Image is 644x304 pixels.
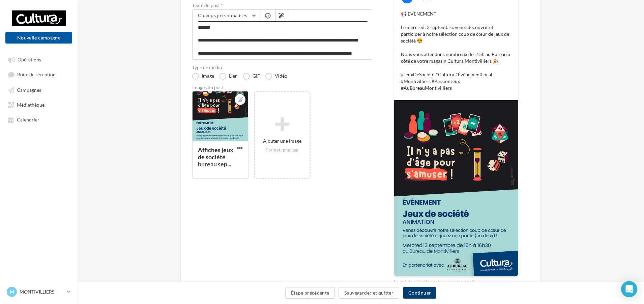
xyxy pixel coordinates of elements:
span: Boîte de réception [17,72,56,78]
label: Texte du post * [192,3,372,8]
a: Opérations [4,53,74,65]
a: Calendrier [4,113,74,126]
span: M [10,288,14,295]
p: 📢 EVENEMENT Le mercredi 3 septembre, venez découvrir et participer à notre sélection coup de cœur... [401,10,511,91]
button: Nouvelle campagne [5,32,72,44]
a: Campagnes [4,84,74,96]
a: M MONTIVILLIERS [5,285,72,298]
a: Médiathèque [4,99,74,111]
button: Champs personnalisés [193,10,260,21]
div: Affiches jeux de société bureau sep... [198,146,233,168]
button: Continuer [403,287,436,299]
button: Sauvegarder et quitter [339,287,399,299]
p: MONTIVILLIERS [20,288,64,295]
div: Images du post [192,85,372,90]
label: Lien [219,73,238,80]
span: Champs personnalisés [198,12,247,18]
label: GIF [243,73,260,80]
span: Opérations [18,57,41,62]
div: La prévisualisation est non-contractuelle [394,276,519,285]
span: Médiathèque [17,102,45,108]
span: Campagnes [17,87,41,93]
a: Boîte de réception [4,68,74,81]
label: Vidéo [265,73,287,80]
span: Calendrier [17,117,39,123]
label: Image [192,73,214,80]
button: Étape précédente [285,287,335,299]
div: Open Intercom Messenger [621,281,637,297]
label: Type de média [192,65,372,70]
